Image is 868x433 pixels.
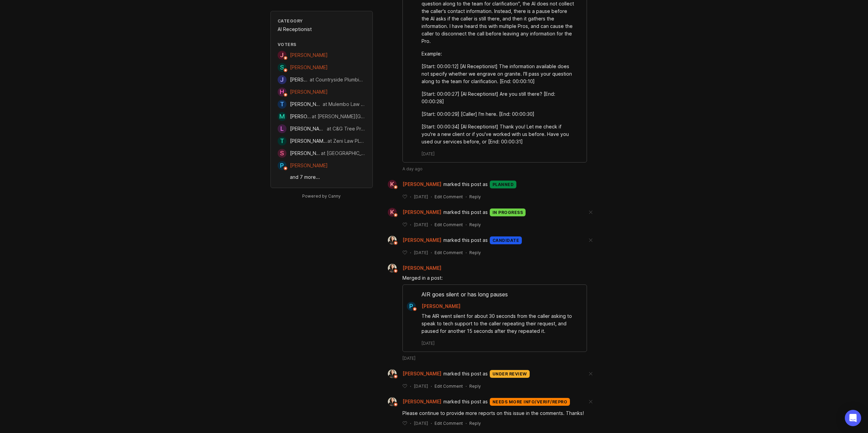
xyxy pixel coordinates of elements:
[278,88,286,96] div: H
[414,222,428,227] time: [DATE]
[469,250,481,256] div: Reply
[490,181,517,188] div: planned
[435,420,463,426] div: Edit Comment
[278,51,328,60] a: J[PERSON_NAME]
[278,100,286,109] div: T
[403,302,466,311] a: P[PERSON_NAME]
[410,420,411,426] div: ·
[431,383,432,389] div: ·
[490,236,522,244] div: candidate
[422,303,460,309] span: [PERSON_NAME]
[278,137,366,145] a: T[PERSON_NAME]at Zeni Law PLLC
[466,420,467,426] div: ·
[278,63,328,72] a: S[PERSON_NAME]
[388,264,397,273] img: Ysabelle Eugenio
[278,18,366,24] div: Category
[402,409,587,417] div: Please continue to provide more reports on this issue in the comments. Thanks!
[469,420,481,426] div: Reply
[422,90,576,105] div: [Start: 00:00:27] [AI Receptionist] Are you still there? [End: 00:00:28]
[490,370,530,378] div: under review
[402,236,441,244] span: [PERSON_NAME]
[422,50,576,58] div: Example:
[278,112,366,121] a: M[PERSON_NAME]at [PERSON_NAME][GEOGRAPHIC_DATA]
[414,250,428,255] time: [DATE]
[278,149,286,158] div: S
[278,124,286,133] div: L
[402,166,423,172] span: A day ago
[290,138,328,144] span: [PERSON_NAME]
[321,150,366,157] div: at [GEOGRAPHIC_DATA]
[290,126,328,132] span: [PERSON_NAME]
[431,194,432,200] div: ·
[435,194,463,200] div: Edit Comment
[402,181,441,188] span: [PERSON_NAME]
[466,222,467,228] div: ·
[327,137,366,145] div: at Zeni Law PLLC
[402,208,441,216] span: [PERSON_NAME]
[278,26,366,33] div: AI Receptionist
[414,421,428,426] time: [DATE]
[466,194,467,200] div: ·
[388,180,397,189] div: K
[290,89,328,95] span: [PERSON_NAME]
[388,397,397,406] img: Ysabelle Eugenio
[402,370,441,377] span: [PERSON_NAME]
[384,264,447,273] a: Ysabelle Eugenio[PERSON_NAME]
[435,383,463,389] div: Edit Comment
[402,274,587,282] div: Merged in a post:
[290,113,328,119] span: [PERSON_NAME]
[443,398,488,405] span: marked this post as
[283,68,288,73] img: member badge
[327,125,366,133] div: at C&G Tree Pros
[422,151,435,157] span: [DATE]
[422,63,576,85] div: [Start: 00:00:12] [AI Receptionist] The information available does not specify whether we engrave...
[393,241,398,246] img: member badge
[290,163,328,168] span: [PERSON_NAME]
[845,410,861,426] div: Open Intercom Messenger
[278,63,286,72] div: S
[283,166,288,171] img: member badge
[290,150,328,156] span: [PERSON_NAME]
[443,236,488,244] span: marked this post as
[290,52,328,58] span: [PERSON_NAME]
[412,307,417,312] img: member badge
[410,222,411,228] div: ·
[469,194,481,200] div: Reply
[393,268,398,274] img: member badge
[443,370,488,377] span: marked this post as
[414,194,428,199] time: [DATE]
[290,64,328,70] span: [PERSON_NAME]
[410,383,411,389] div: ·
[278,137,286,145] div: T
[388,208,397,217] div: K
[384,208,443,217] a: K[PERSON_NAME]
[278,42,366,47] div: Voters
[278,161,328,170] a: P[PERSON_NAME]
[323,100,366,108] div: at Mulembo Law PLLC
[402,265,441,271] span: [PERSON_NAME]
[431,420,432,426] div: ·
[278,51,286,60] div: J
[402,398,441,405] span: [PERSON_NAME]
[384,180,443,189] a: K[PERSON_NAME]
[403,290,587,302] div: AIR goes silent or has long pauses
[393,402,398,407] img: member badge
[312,113,365,120] div: at [PERSON_NAME][GEOGRAPHIC_DATA]
[283,92,288,97] img: member badge
[290,77,328,82] span: [PERSON_NAME]
[402,355,415,361] time: [DATE]
[393,185,398,190] img: member badge
[435,250,463,256] div: Edit Comment
[301,192,342,200] a: Powered by Canny
[278,75,286,84] div: J
[469,383,481,389] div: Reply
[422,312,576,335] div: The AIR went silent for about 30 seconds from the caller asking to speak to tech support to the c...
[422,340,435,346] time: [DATE]
[384,369,443,378] a: Ysabelle Eugenio[PERSON_NAME]
[278,112,286,121] div: M
[278,149,366,158] a: S[PERSON_NAME]at [GEOGRAPHIC_DATA]
[414,384,428,389] time: [DATE]
[278,100,366,109] a: T[PERSON_NAME]at Mulembo Law PLLC
[283,56,288,61] img: member badge
[278,88,328,96] a: H[PERSON_NAME]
